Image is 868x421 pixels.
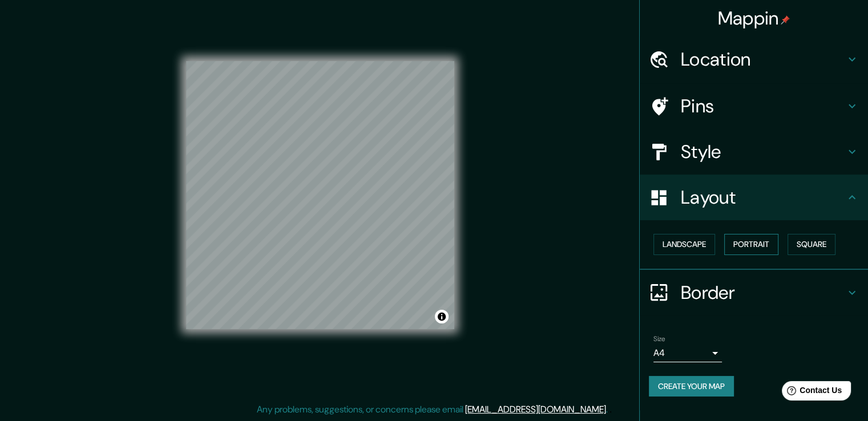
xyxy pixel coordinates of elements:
div: . [608,403,609,416]
div: Location [640,37,868,82]
a: [EMAIL_ADDRESS][DOMAIN_NAME] [465,403,606,415]
h4: Border [681,281,845,304]
button: Create your map [649,376,734,397]
div: A4 [653,344,722,362]
h4: Layout [681,186,845,209]
button: Portrait [724,234,778,255]
p: Any problems, suggestions, or concerns please email . [257,403,608,416]
canvas: Map [186,61,454,329]
div: Style [640,129,868,175]
h4: Pins [681,95,845,118]
img: pin-icon.png [781,15,790,25]
h4: Mappin [718,7,790,30]
div: Border [640,270,868,315]
div: Layout [640,175,868,220]
label: Size [653,334,665,343]
iframe: Help widget launcher [766,377,855,408]
div: Pins [640,83,868,129]
h4: Style [681,140,845,163]
button: Landscape [653,234,715,255]
h4: Location [681,48,845,71]
button: Toggle attribution [435,310,449,323]
div: . [609,403,612,416]
button: Square [788,234,835,255]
